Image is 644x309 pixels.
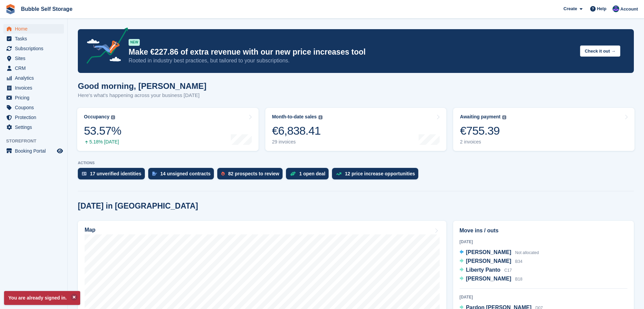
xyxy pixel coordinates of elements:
div: NEW [129,39,140,46]
img: icon-info-grey-7440780725fd019a000dd9b08b2336e03edf1995a4989e88bcd33f0948082b44.svg [502,115,506,119]
a: menu [3,103,64,112]
img: price_increase_opportunities-93ffe204e8149a01c8c9dc8f82e8f89637d9d84a8eef4429ea346261dce0b2c0.svg [336,172,341,175]
span: Account [620,6,638,13]
img: contract_signature_icon-13c848040528278c33f63329250d36e43548de30e8caae1d1a13099fd9432cc5.svg [152,172,157,176]
div: €6,838.41 [272,124,323,138]
img: stora-icon-8386f47178a22dfd0bd8f6a31ec36ba5ce8667c1dd55bd0f319d3a0aa187defe.svg [5,4,16,14]
h2: Map [85,227,95,233]
div: [DATE] [460,294,627,300]
img: Stuart Jackson [613,5,619,12]
a: menu [3,44,64,53]
a: menu [3,146,64,156]
a: Occupancy 53.57% 5.18% [DATE] [77,108,259,151]
span: Invoices [15,83,55,93]
a: menu [3,54,64,63]
span: Booking Portal [15,146,55,156]
a: Awaiting payment €755.39 2 invoices [453,108,635,151]
p: ACTIONS [78,161,634,165]
div: 17 unverified identities [90,171,141,176]
button: Check it out → [580,45,620,57]
a: menu [3,24,64,34]
img: deal-1b604bf984904fb50ccaf53a9ad4b4a5d6e5aea283cecdc64d6e3604feb123c2.svg [290,171,296,176]
span: Tasks [15,34,55,43]
a: 1 open deal [286,168,332,183]
a: 17 unverified identities [78,168,148,183]
div: 12 price increase opportunities [345,171,415,176]
div: Awaiting payment [460,114,501,120]
span: [PERSON_NAME] [466,249,511,255]
a: menu [3,93,64,102]
span: C17 [504,268,512,273]
div: [DATE] [460,239,627,245]
a: 82 prospects to review [217,168,286,183]
span: Not allocated [515,250,539,255]
a: menu [3,122,64,132]
a: [PERSON_NAME] Not allocated [460,248,539,257]
a: menu [3,83,64,93]
span: Pricing [15,93,55,102]
span: Liberty Panto [466,267,501,273]
span: B18 [515,277,522,282]
a: menu [3,63,64,73]
div: 2 invoices [460,139,506,145]
h2: Move ins / outs [460,227,627,235]
div: 53.57% [84,124,121,138]
a: Month-to-date sales €6,838.41 29 invoices [265,108,447,151]
div: 14 unsigned contracts [160,171,211,176]
span: Help [597,5,606,12]
span: Protection [15,113,55,122]
a: 14 unsigned contracts [148,168,218,183]
span: CRM [15,63,55,73]
span: B34 [515,259,522,264]
p: You are already signed in. [4,291,80,305]
a: Preview store [56,147,64,155]
span: Analytics [15,73,55,83]
span: Home [15,24,55,34]
span: [PERSON_NAME] [466,276,511,282]
a: [PERSON_NAME] B18 [460,275,523,284]
span: Storefront [6,138,67,144]
a: 12 price increase opportunities [332,168,422,183]
span: Create [563,5,577,12]
div: 82 prospects to review [228,171,279,176]
img: prospect-51fa495bee0391a8d652442698ab0144808aea92771e9ea1ae160a38d050c398.svg [221,172,225,176]
img: icon-info-grey-7440780725fd019a000dd9b08b2336e03edf1995a4989e88bcd33f0948082b44.svg [318,115,323,119]
a: Bubble Self Storage [18,3,75,15]
img: icon-info-grey-7440780725fd019a000dd9b08b2336e03edf1995a4989e88bcd33f0948082b44.svg [111,115,115,119]
div: Month-to-date sales [272,114,317,120]
span: Settings [15,122,55,132]
p: Make €227.86 of extra revenue with our new price increases tool [129,47,575,57]
img: verify_identity-adf6edd0f0f0b5bbfe63781bf79b02c33cf7c696d77639b501bdc392416b5a36.svg [82,172,87,176]
h2: [DATE] in [GEOGRAPHIC_DATA] [78,201,198,211]
a: [PERSON_NAME] B34 [460,257,523,266]
img: price-adjustments-announcement-icon-8257ccfd72463d97f412b2fc003d46551f7dbcb40ab6d574587a9cd5c0d94... [81,27,128,66]
div: 5.18% [DATE] [84,139,121,145]
a: menu [3,73,64,83]
div: 1 open deal [299,171,325,176]
a: Liberty Panto C17 [460,266,512,275]
p: Rooted in industry best practices, but tailored to your subscriptions. [129,57,575,64]
span: Subscriptions [15,44,55,53]
span: Sites [15,54,55,63]
div: Occupancy [84,114,109,120]
div: €755.39 [460,124,506,138]
a: menu [3,34,64,43]
span: Coupons [15,103,55,112]
p: Here's what's happening across your business [DATE] [78,92,206,99]
div: 29 invoices [272,139,323,145]
span: [PERSON_NAME] [466,258,511,264]
a: menu [3,113,64,122]
h1: Good morning, [PERSON_NAME] [78,81,206,91]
